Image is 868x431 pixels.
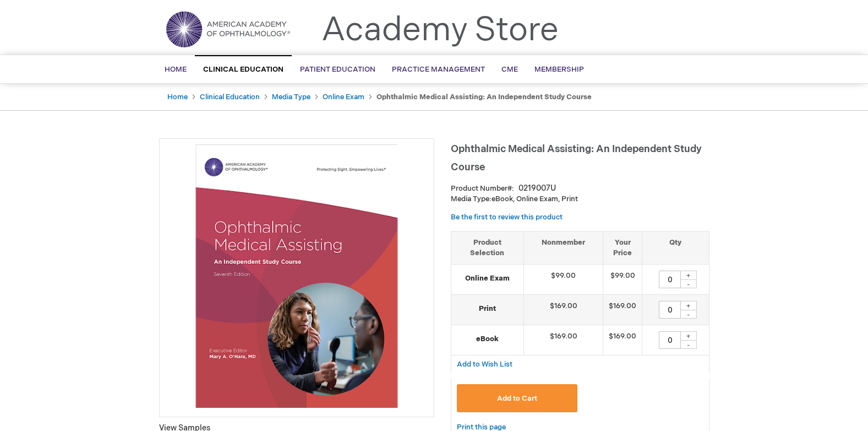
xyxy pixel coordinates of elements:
[300,65,375,74] span: Patient Education
[392,65,485,74] span: Practice Management
[457,360,512,369] span: Add to Wish List
[524,325,603,355] td: $169.00
[457,334,518,344] strong: eBook
[680,331,697,341] div: +
[603,265,642,295] td: $99.00
[376,93,592,101] strong: Ophthalmic Medical Assisting: An Independent Study Course
[165,144,428,408] img: Ophthalmic Medical Assisting: An Independent Study Course
[642,231,709,264] th: Qty
[518,183,556,194] div: 0219007U
[524,295,603,325] td: $169.00
[680,271,697,280] div: +
[457,384,578,412] button: Add to Cart
[451,195,492,203] strong: Media Type:
[680,279,697,288] div: -
[524,265,603,295] td: $99.00
[603,325,642,355] td: $169.00
[167,93,188,101] a: Home
[659,301,681,319] input: Qty
[524,231,603,264] th: Nonmember
[323,93,364,101] a: Online Exam
[272,93,310,101] a: Media Type
[451,184,514,193] strong: Product Number
[457,359,512,369] a: Add to Wish List
[603,295,642,325] td: $169.00
[680,310,697,319] div: -
[680,301,697,310] div: +
[451,231,524,264] th: Product Selection
[497,394,537,403] span: Add to Cart
[203,65,283,74] span: Clinical Education
[451,194,709,204] p: eBook, Online Exam, Print
[603,231,642,264] th: Your Price
[451,213,563,222] a: Be the first to review this product
[659,271,681,288] input: Qty
[659,331,681,349] input: Qty
[501,65,518,74] span: CME
[457,273,518,284] strong: Online Exam
[200,93,260,101] a: Clinical Education
[457,304,518,314] strong: Print
[680,340,697,349] div: -
[451,143,702,173] span: Ophthalmic Medical Assisting: An Independent Study Course
[534,65,584,74] span: Membership
[165,65,187,74] span: Home
[321,10,559,50] a: Academy Store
